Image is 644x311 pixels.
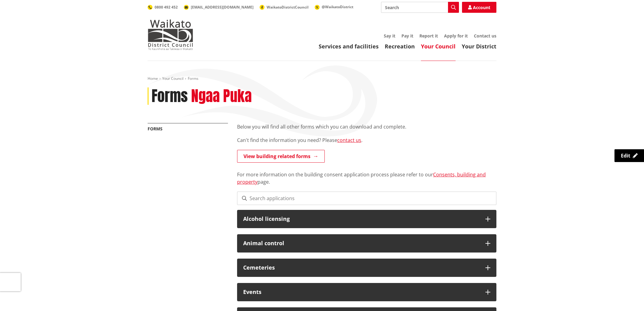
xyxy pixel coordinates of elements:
p: For more information on the building consent application process please refer to our page. [237,164,496,186]
h2: Ngaa Puka [191,87,252,105]
input: Search applications [237,192,496,205]
a: Recreation [385,43,415,50]
span: Edit [621,152,630,159]
h1: Forms [152,87,188,105]
a: Services and facilities [319,43,379,50]
h3: Alcohol licensing [243,216,479,222]
a: Consents, building and property [237,171,486,185]
span: WaikatoDistrictCouncil [267,5,309,10]
h3: Cemeteries [243,265,479,271]
a: Apply for it [444,33,468,39]
a: @WaikatoDistrict [315,4,353,9]
p: Below you will find all other forms which you can download and complete. [237,123,496,130]
a: Your District [462,43,496,50]
span: Forms [188,76,198,81]
a: Say it [384,33,395,39]
nav: breadcrumb [148,76,496,81]
img: Waikato District Council - Te Kaunihera aa Takiwaa o Waikato [148,19,193,50]
a: 0800 492 452 [148,5,178,10]
span: @WaikatoDistrict [322,4,353,9]
a: [EMAIL_ADDRESS][DOMAIN_NAME] [184,5,254,10]
a: Account [462,2,496,13]
a: Pay it [401,33,413,39]
a: Forms [148,126,163,132]
span: [EMAIL_ADDRESS][DOMAIN_NAME] [191,5,254,10]
a: contact us [337,137,361,143]
a: Contact us [474,33,496,39]
span: 0800 492 452 [155,5,178,10]
a: Home [148,76,158,81]
a: View building related forms [237,150,325,163]
a: Your Council [421,43,456,50]
a: Report it [419,33,438,39]
h3: Animal control [243,240,479,246]
p: Can't find the information you need? Please . [237,136,496,144]
a: WaikatoDistrictCouncil [260,5,309,10]
a: Edit [614,149,644,162]
a: Your Council [162,76,184,81]
input: Search input [381,2,459,13]
h3: Events [243,289,479,295]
